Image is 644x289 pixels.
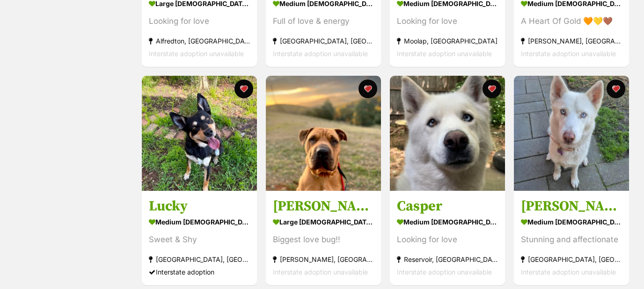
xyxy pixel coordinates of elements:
[273,15,374,28] div: Full of love & energy
[521,198,622,216] h3: [PERSON_NAME]
[521,253,622,266] div: [GEOGRAPHIC_DATA], [GEOGRAPHIC_DATA]
[483,79,501,98] button: favourite
[397,268,492,276] span: Interstate adoption unavailable
[273,50,368,58] span: Interstate adoption unavailable
[149,35,250,47] div: Alfredton, [GEOGRAPHIC_DATA]
[521,268,616,276] span: Interstate adoption unavailable
[149,50,244,58] span: Interstate adoption unavailable
[273,35,374,47] div: [GEOGRAPHIC_DATA], [GEOGRAPHIC_DATA]
[607,79,625,98] button: favourite
[390,191,505,286] a: Casper medium [DEMOGRAPHIC_DATA] Dog Looking for love Reservoir, [GEOGRAPHIC_DATA] Interstate ado...
[273,253,374,266] div: [PERSON_NAME], [GEOGRAPHIC_DATA]
[273,216,374,229] div: large [DEMOGRAPHIC_DATA] Dog
[514,191,629,286] a: [PERSON_NAME] medium [DEMOGRAPHIC_DATA] Dog Stunning and affectionate [GEOGRAPHIC_DATA], [GEOGRAP...
[266,76,381,191] img: Gary
[273,268,368,276] span: Interstate adoption unavailable
[149,253,250,266] div: [GEOGRAPHIC_DATA], [GEOGRAPHIC_DATA]
[521,15,622,28] div: A Heart Of Gold 🧡💛🤎
[149,15,250,28] div: Looking for love
[521,50,616,58] span: Interstate adoption unavailable
[359,79,377,98] button: favourite
[521,216,622,229] div: medium [DEMOGRAPHIC_DATA] Dog
[234,79,253,98] button: favourite
[149,266,250,279] div: Interstate adoption
[390,76,505,191] img: Casper
[397,15,498,28] div: Looking for love
[273,234,374,246] div: Biggest love bug!!
[397,198,498,216] h3: Casper
[397,253,498,266] div: Reservoir, [GEOGRAPHIC_DATA]
[142,191,257,286] a: Lucky medium [DEMOGRAPHIC_DATA] Dog Sweet & Shy [GEOGRAPHIC_DATA], [GEOGRAPHIC_DATA] Interstate a...
[397,216,498,229] div: medium [DEMOGRAPHIC_DATA] Dog
[397,234,498,246] div: Looking for love
[149,234,250,246] div: Sweet & Shy
[514,76,629,191] img: Ashie
[521,35,622,47] div: [PERSON_NAME], [GEOGRAPHIC_DATA]
[149,216,250,229] div: medium [DEMOGRAPHIC_DATA] Dog
[521,234,622,246] div: Stunning and affectionate
[142,76,257,191] img: Lucky
[397,50,492,58] span: Interstate adoption unavailable
[266,191,381,286] a: [PERSON_NAME] large [DEMOGRAPHIC_DATA] Dog Biggest love bug!! [PERSON_NAME], [GEOGRAPHIC_DATA] In...
[273,198,374,216] h3: [PERSON_NAME]
[149,198,250,216] h3: Lucky
[397,35,498,47] div: Moolap, [GEOGRAPHIC_DATA]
